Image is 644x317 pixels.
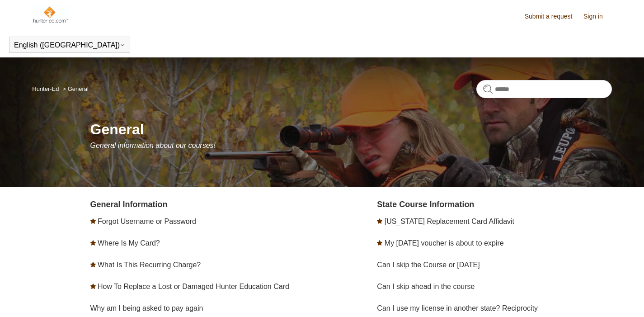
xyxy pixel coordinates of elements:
[14,41,125,49] button: English ([GEOGRAPHIC_DATA])
[377,283,475,290] a: Can I skip ahead in the course
[32,5,69,24] img: Hunter-Ed Help Center home page
[98,218,196,225] a: Forgot Username or Password
[377,200,474,209] a: State Course Information
[90,140,612,151] p: General information about our courses!
[385,239,504,247] a: My [DATE] voucher is about to expire
[90,218,96,224] svg: Promoted article
[476,80,612,98] input: Search
[377,304,538,312] a: Can I use my license in another state? Reciprocity
[385,218,514,225] a: [US_STATE] Replacement Card Affidavit
[377,240,382,246] svg: Promoted article
[90,304,203,312] a: Why am I being asked to pay again
[525,12,582,21] a: Submit a request
[90,240,96,246] svg: Promoted article
[98,261,201,269] a: What Is This Recurring Charge?
[377,261,479,269] a: Can I skip the Course or [DATE]
[98,283,289,290] a: How To Replace a Lost or Damaged Hunter Education Card
[90,284,96,289] svg: Promoted article
[377,218,382,224] svg: Promoted article
[90,118,612,140] h1: General
[90,262,96,267] svg: Promoted article
[32,85,59,92] a: Hunter-Ed
[61,85,89,92] li: General
[583,12,612,21] a: Sign in
[32,85,61,92] li: Hunter-Ed
[98,239,160,247] a: Where Is My Card?
[90,200,168,209] a: General Information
